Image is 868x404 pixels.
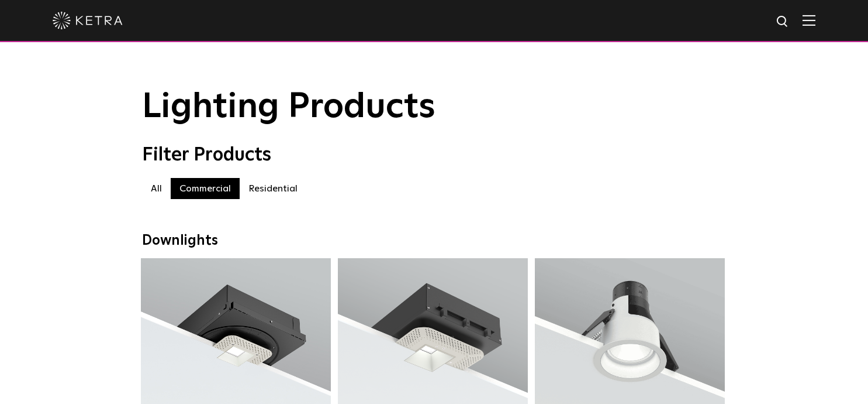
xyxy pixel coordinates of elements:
[171,178,240,199] label: Commercial
[53,12,123,29] img: ketra-logo-2019-white
[776,15,790,29] img: search icon
[142,90,435,125] span: Lighting Products
[142,144,727,166] div: Filter Products
[142,232,727,249] div: Downlights
[803,15,815,26] img: Hamburger%20Nav.svg
[240,178,306,199] label: Residential
[142,178,171,199] label: All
